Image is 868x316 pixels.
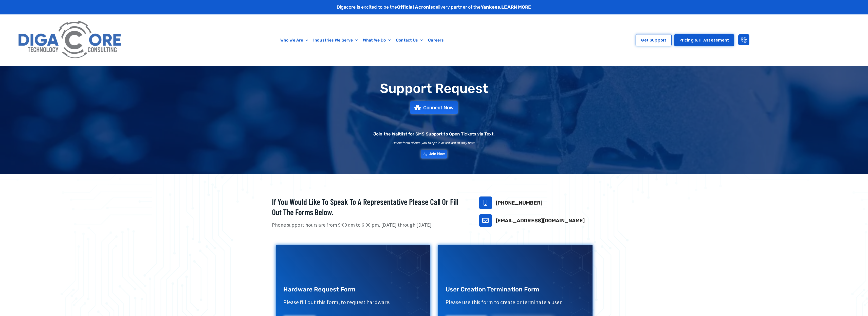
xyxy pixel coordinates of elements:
h1: Support Request [259,81,609,96]
p: Digacore is excited to be the delivery partner of the . [337,4,531,11]
a: LEARN MORE [501,4,531,10]
img: IT Support Icon [283,250,314,281]
a: Pricing & IT Assessment [674,34,734,46]
a: What We Do [360,34,393,46]
a: [EMAIL_ADDRESS][DOMAIN_NAME] [496,218,585,224]
a: Industries We Serve [311,34,360,46]
h2: If you would like to speak to a representative please call or fill out the forms below. [272,196,467,218]
a: [PHONE_NUMBER] [496,200,542,206]
a: Get Support [636,34,672,46]
img: Digacore logo 1 [15,17,125,63]
a: Who We Are [278,34,311,46]
a: Connect Now [410,101,458,114]
h2: Below form allows you to opt in or opt out at any time. [393,141,476,145]
a: Careers [426,34,446,46]
strong: Yankees [481,4,500,10]
img: Support Request Icon [446,250,476,281]
a: support@digacore.com [479,214,492,227]
a: 732-646-5725 [479,196,492,209]
h3: Hardware Request Form [283,286,423,293]
span: Get Support [641,38,666,42]
h2: Join the Waitlist for SMS Support to Open Tickets via Text. [373,132,495,136]
strong: Official Acronis [397,4,433,10]
a: Join Now [421,150,448,159]
p: Please use this form to create or terminate a user. [446,299,585,306]
a: Contact Us [393,34,426,46]
nav: Menu [165,34,560,46]
span: Join Now [429,152,445,156]
p: Phone support hours are from 9:00 am to 6:00 pm, [DATE] through [DATE]. [272,221,467,229]
span: Connect Now [423,105,454,110]
span: Pricing & IT Assessment [679,38,729,42]
h3: User Creation Termination Form [446,286,585,293]
p: Please fill out this form, to request hardware. [283,299,423,306]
